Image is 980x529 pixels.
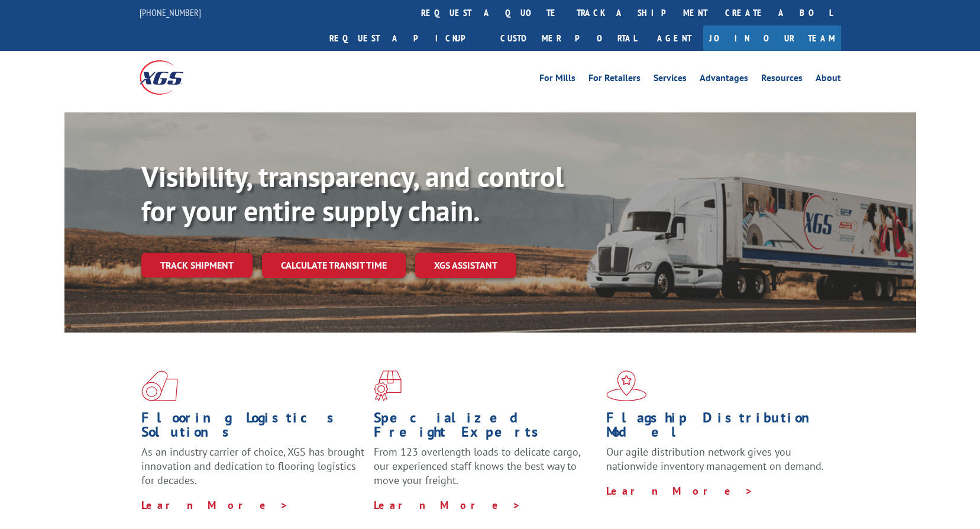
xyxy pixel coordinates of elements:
a: Request a pickup [321,25,491,51]
h1: Specialized Freight Experts [374,411,597,445]
a: Calculate transit time [262,253,406,278]
p: From 123 overlength loads to delicate cargo, our experienced staff knows the best way to move you... [374,445,597,498]
img: xgs-icon-focused-on-flooring-red [374,370,402,401]
span: Our agile distribution network gives you nationwide inventory management on demand. [606,445,824,473]
h1: Flagship Distribution Model [606,411,830,445]
a: Track shipment [141,253,253,278]
a: Customer Portal [491,25,645,51]
a: Learn More > [374,498,521,512]
img: xgs-icon-flagship-distribution-model-red [606,370,647,401]
h1: Flooring Logistics Solutions [141,411,365,445]
a: Advantages [700,73,748,86]
a: Agent [645,25,703,51]
a: For Mills [539,73,575,86]
a: For Retailers [588,73,641,86]
a: Resources [761,73,803,86]
a: Services [654,73,687,86]
a: Learn More > [141,498,289,512]
a: XGS ASSISTANT [415,253,516,278]
a: About [816,73,841,86]
a: [PHONE_NUMBER] [140,7,201,18]
span: As an industry carrier of choice, XGS has brought innovation and dedication to flooring logistics... [141,445,364,487]
b: Visibility, transparency, and control for your entire supply chain. [141,158,564,229]
img: xgs-icon-total-supply-chain-intelligence-red [141,370,178,401]
a: Join Our Team [703,25,841,51]
a: Learn More > [606,484,753,498]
